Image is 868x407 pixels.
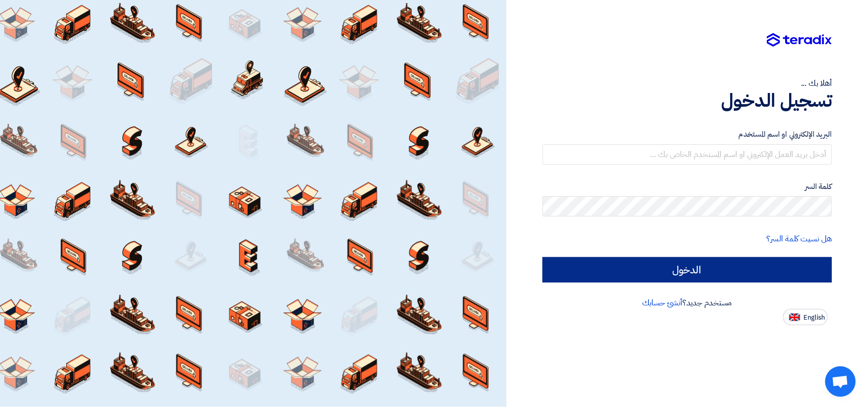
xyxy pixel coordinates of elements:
[543,181,832,193] label: كلمة السر
[789,314,800,321] img: en-US.png
[642,297,682,309] a: أنشئ حسابك
[825,366,856,397] div: Open chat
[543,144,832,165] input: أدخل بريد العمل الإلكتروني او اسم المستخدم الخاص بك ...
[767,33,832,47] img: Teradix logo
[543,297,832,309] div: مستخدم جديد؟
[783,309,828,325] button: English
[767,233,832,245] a: هل نسيت كلمة السر؟
[543,77,832,89] div: أهلا بك ...
[543,129,832,140] label: البريد الإلكتروني او اسم المستخدم
[803,314,825,321] span: English
[543,257,832,283] input: الدخول
[543,89,832,112] h1: تسجيل الدخول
